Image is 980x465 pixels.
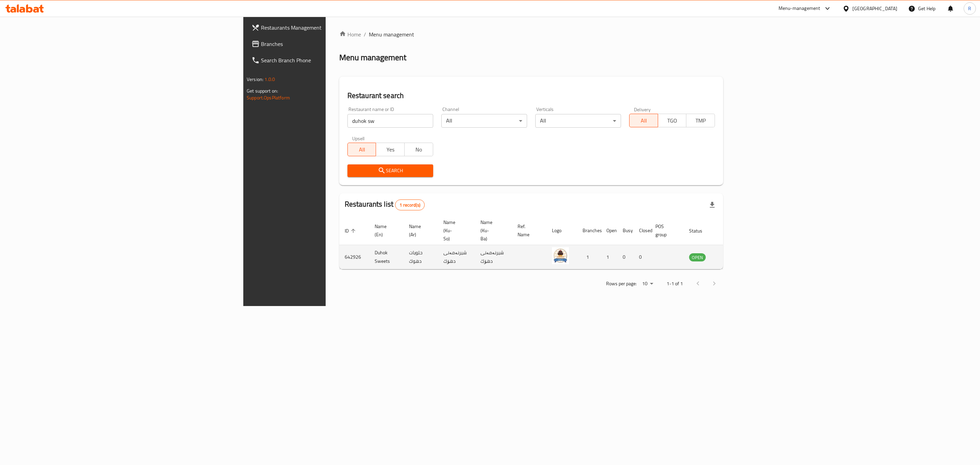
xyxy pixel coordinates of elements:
[247,86,278,95] span: Get support on:
[968,5,971,12] span: R
[339,216,743,269] table: enhanced table
[686,114,715,127] button: TMP
[438,245,475,269] td: شیرنەمەنی دهۆك
[577,216,601,245] th: Branches
[704,197,720,213] div: Export file
[345,199,425,210] h2: Restaurants list
[339,30,723,38] nav: breadcrumb
[689,116,712,126] span: TMP
[689,227,711,235] span: Status
[353,166,428,175] span: Search
[634,216,650,245] th: Closed
[480,218,504,243] span: Name (Ku-Ba)
[661,116,684,126] span: TGO
[629,114,658,127] button: All
[246,19,407,36] a: Restaurants Management
[475,245,512,269] td: شیرنەمەنی دهۆك
[606,279,637,288] p: Rows per page:
[395,202,424,208] span: 1 record(s)
[601,216,617,245] th: Open
[443,218,467,243] span: Name (Ku-So)
[441,114,527,128] div: All
[667,279,683,288] p: 1-1 of 1
[352,136,365,141] label: Upsell
[689,253,706,261] div: OPEN
[376,143,405,156] button: Yes
[655,222,675,239] span: POS group
[246,52,407,68] a: Search Branch Phone
[347,143,376,156] button: All
[350,145,374,155] span: All
[347,114,433,128] input: Search for restaurant name or ID..
[552,247,569,264] img: Duhok Sweets
[546,216,577,245] th: Logo
[779,4,820,13] div: Menu-management
[375,222,395,239] span: Name (En)
[345,227,358,235] span: ID
[689,254,706,261] span: OPEN
[601,245,617,269] td: 1
[247,93,290,102] a: Support.OpsPlatform
[247,75,263,84] span: Version:
[347,164,433,177] button: Search
[404,143,433,156] button: No
[246,36,407,52] a: Branches
[379,145,402,155] span: Yes
[852,5,897,12] div: [GEOGRAPHIC_DATA]
[395,199,425,210] div: Total records count
[634,245,650,269] td: 0
[518,222,538,239] span: Ref. Name
[634,107,651,112] label: Delivery
[264,75,275,84] span: 1.0.0
[577,245,601,269] td: 1
[617,245,634,269] td: 0
[535,114,621,128] div: All
[261,40,402,48] span: Branches
[617,216,634,245] th: Busy
[261,56,402,64] span: Search Branch Phone
[639,279,656,289] div: Rows per page:
[347,91,715,101] h2: Restaurant search
[658,114,687,127] button: TGO
[261,23,402,32] span: Restaurants Management
[409,222,430,239] span: Name (Ar)
[404,245,438,269] td: حلويات دهوك
[632,116,655,126] span: All
[719,216,743,245] th: Action
[407,145,430,155] span: No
